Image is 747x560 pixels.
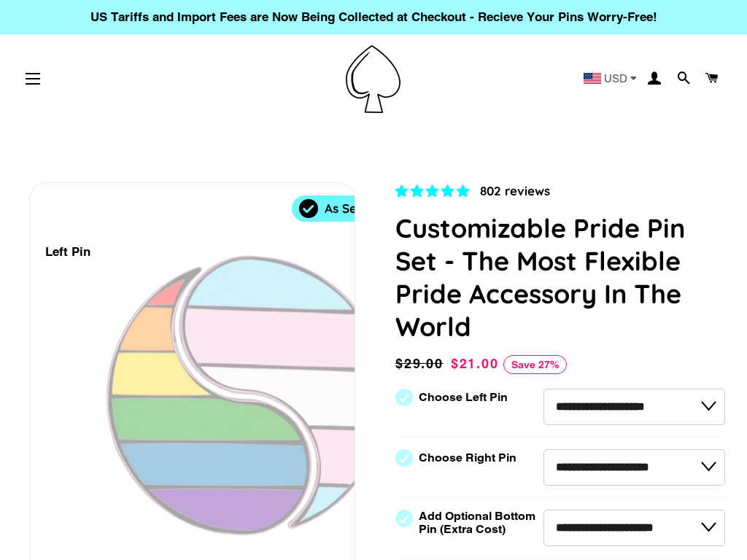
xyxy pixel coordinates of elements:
[451,356,499,371] span: $21.00
[395,354,447,374] span: $29.00
[346,45,400,113] img: Pin-Ace
[395,211,725,343] h1: Customizable Pride Pin Set - The Most Flexible Pride Accessory In The World
[419,451,516,464] label: Choose Right Pin
[480,183,550,198] span: 802 reviews
[395,184,473,198] span: 4.83 stars
[604,73,627,84] span: USD
[503,355,567,374] span: Save 27%
[419,510,541,536] label: Add Optional Bottom Pin (Extra Cost)
[419,391,508,404] label: Choose Left Pin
